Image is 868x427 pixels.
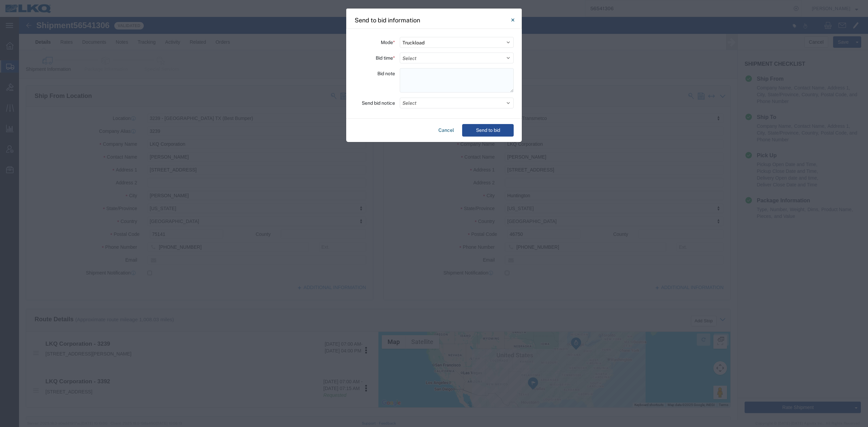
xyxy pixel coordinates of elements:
[400,98,514,108] button: Select
[381,37,395,48] label: Mode
[362,98,395,108] label: Send bid notice
[462,124,514,137] button: Send to bid
[436,124,457,137] button: Cancel
[355,16,420,25] h4: Send to bid information
[376,53,395,63] label: Bid time
[377,68,395,79] label: Bid note
[506,13,519,27] button: Close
